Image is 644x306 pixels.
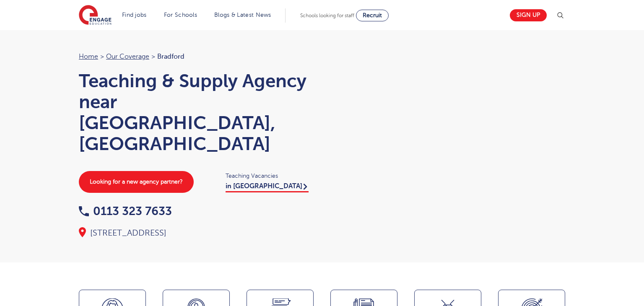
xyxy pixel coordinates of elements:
a: Blogs & Latest News [214,12,271,18]
span: Teaching Vacancies [226,171,314,181]
span: Bradford [157,53,184,60]
a: 0113 323 7633 [79,205,172,218]
span: Recruit [363,12,382,18]
a: in [GEOGRAPHIC_DATA] [226,182,309,192]
h1: Teaching & Supply Agency near [GEOGRAPHIC_DATA], [GEOGRAPHIC_DATA] [79,70,314,154]
a: For Schools [164,12,197,18]
a: Home [79,53,98,60]
a: Our coverage [106,53,149,60]
a: Recruit [356,10,389,21]
img: Engage Education [79,5,112,26]
span: > [151,53,155,60]
div: [STREET_ADDRESS] [79,227,314,239]
nav: breadcrumb [79,51,314,62]
span: > [100,53,104,60]
a: Looking for a new agency partner? [79,171,194,193]
a: Find jobs [122,12,147,18]
span: Schools looking for staff [300,13,354,18]
a: Sign up [510,9,547,21]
